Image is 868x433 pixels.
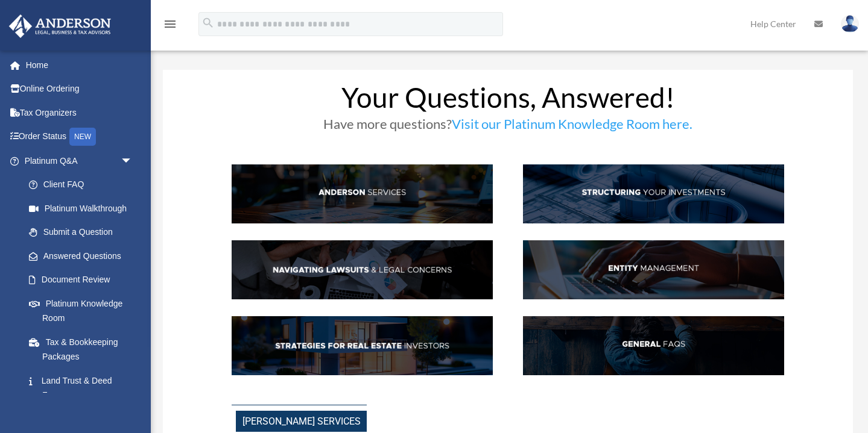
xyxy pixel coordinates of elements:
[17,244,151,268] a: Answered Questions
[232,117,784,137] h3: Have more questions?
[452,116,692,138] a: Visit our Platinum Knowledge Room here.
[8,149,151,173] a: Platinum Q&Aarrow_drop_down
[17,330,151,369] a: Tax & Bookkeeping Packages
[17,220,151,245] a: Submit a Question
[163,17,177,31] i: menu
[17,196,151,220] a: Platinum Walkthrough
[8,77,151,101] a: Online Ordering
[523,316,784,375] img: GenFAQ_hdr
[232,164,492,223] img: AndServ_hdr
[232,240,492,299] img: NavLaw_hdr
[17,369,151,407] a: Land Trust & Deed Forum
[841,15,859,33] img: User Pic
[523,164,784,223] img: StructInv_hdr
[236,411,367,432] span: [PERSON_NAME] Services
[163,21,177,31] a: menu
[69,128,96,146] div: NEW
[201,16,215,30] i: search
[8,125,151,149] a: Order StatusNEW
[232,84,784,117] h1: Your Questions, Answered!
[121,149,145,173] span: arrow_drop_down
[8,101,151,125] a: Tax Organizers
[17,268,151,292] a: Document Review
[17,173,145,197] a: Client FAQ
[5,14,115,38] img: Anderson Advisors Platinum Portal
[232,316,492,375] img: StratsRE_hdr
[523,240,784,299] img: EntManag_hdr
[8,53,151,77] a: Home
[17,291,151,330] a: Platinum Knowledge Room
